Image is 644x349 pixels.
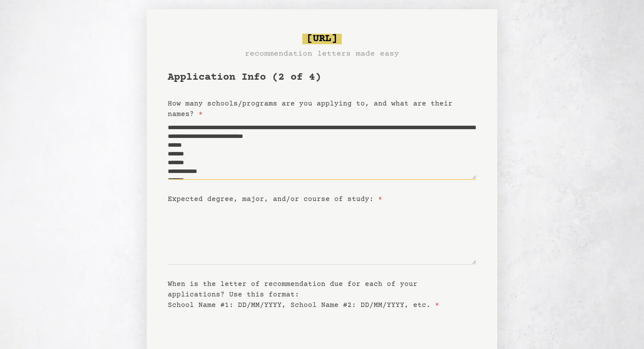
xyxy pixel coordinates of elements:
[168,280,439,309] label: When is the letter of recommendation due for each of your applications? Use this format: School N...
[168,100,453,118] label: How many schools/programs are you applying to, and what are their names?
[168,71,476,85] h1: Application Info (2 of 4)
[168,195,382,203] label: Expected degree, major, and/or course of study:
[302,34,342,44] span: [URL]
[245,48,399,60] h3: recommendation letters made easy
